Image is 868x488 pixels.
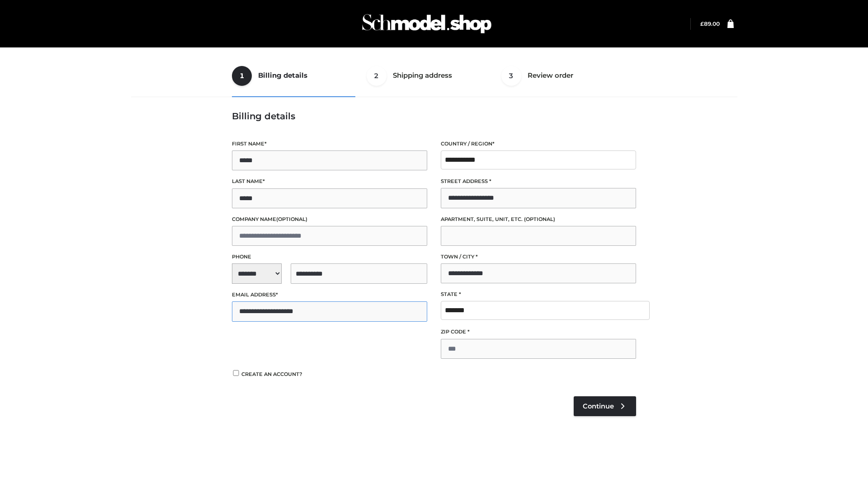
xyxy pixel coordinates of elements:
label: Town / City [441,253,636,261]
label: State [441,290,636,299]
label: Phone [232,253,427,261]
input: Create an account? [232,370,240,376]
span: (optional) [524,216,555,222]
label: Last name [232,177,427,186]
label: First name [232,140,427,148]
h3: Billing details [232,111,636,122]
label: Country / Region [441,140,636,148]
label: Company name [232,215,427,224]
span: Continue [583,402,614,410]
span: Create an account? [241,371,302,377]
a: Continue [574,396,636,416]
span: £ [700,20,704,27]
label: Street address [441,177,636,186]
label: Apartment, suite, unit, etc. [441,215,636,224]
img: Schmodel Admin 964 [359,6,495,42]
a: £89.00 [700,20,720,27]
label: ZIP Code [441,328,636,336]
label: Email address [232,291,427,299]
bdi: 89.00 [700,20,720,27]
span: (optional) [276,216,307,222]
